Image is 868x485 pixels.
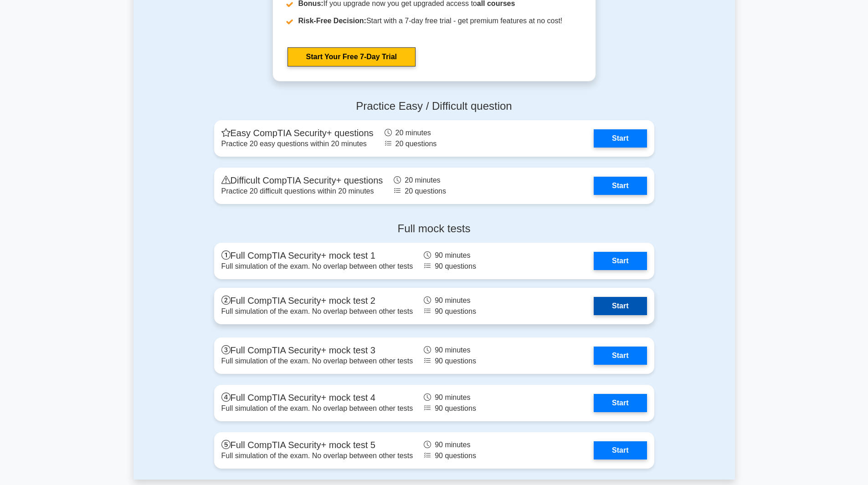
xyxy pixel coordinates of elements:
a: Start [594,394,647,412]
a: Start [594,347,647,365]
h4: Practice Easy / Difficult question [214,100,654,113]
a: Start [594,129,647,148]
a: Start [594,297,647,315]
a: Start [594,441,647,459]
a: Start Your Free 7-Day Trial [288,47,416,66]
a: Start [594,252,647,270]
h4: Full mock tests [214,222,654,235]
a: Start [594,177,647,195]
